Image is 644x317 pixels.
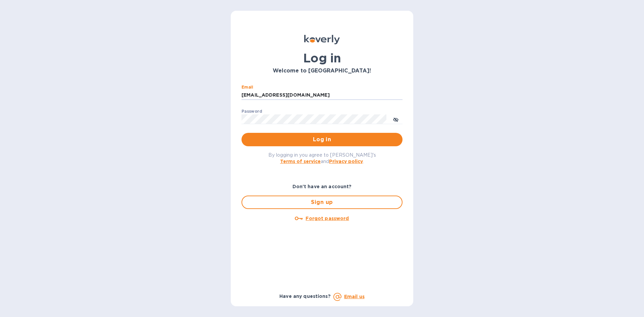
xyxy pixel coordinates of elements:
[247,136,397,144] span: Log in
[292,184,352,189] b: Don't have an account?
[344,294,365,299] a: Email us
[268,152,376,164] span: By logging in you agree to [PERSON_NAME]'s and .
[280,159,321,164] a: Terms of service
[241,68,402,74] h3: Welcome to [GEOGRAPHIC_DATA]!
[306,216,349,221] u: Forgot password
[329,159,363,164] a: Privacy policy
[241,109,262,113] label: Password
[279,294,331,299] b: Have any questions?
[241,196,402,209] button: Sign up
[241,51,402,65] h1: Log in
[241,90,402,100] input: Enter email address
[389,112,402,126] button: toggle password visibility
[241,85,253,89] label: Email
[248,198,396,206] span: Sign up
[304,35,340,44] img: Koverly
[241,133,402,146] button: Log in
